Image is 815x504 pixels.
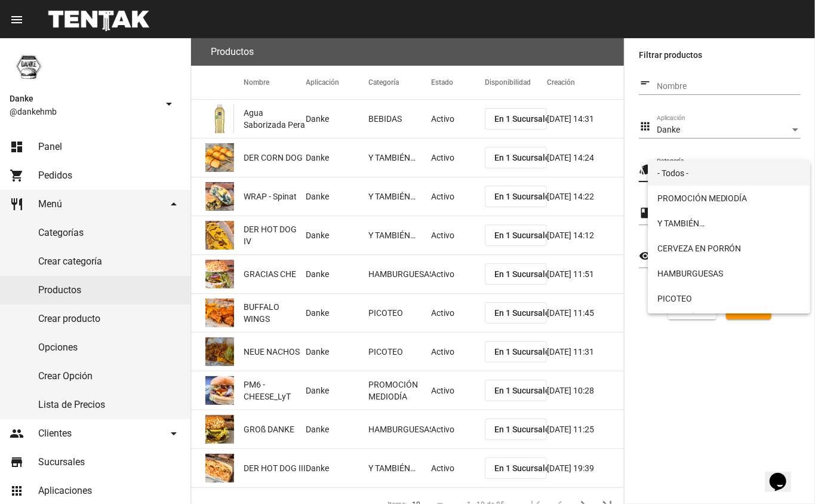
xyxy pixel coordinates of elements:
span: CERVEZA EN PORRÓN [657,236,801,261]
span: HAMBURGUESAS [657,261,801,286]
span: Y TAMBIÉN… [657,211,801,236]
span: PICOTEO [657,286,801,311]
span: PROMOCIÓN MEDIODÍA [657,186,801,211]
span: CERVEZA EN LATA [657,311,801,336]
span: - Todos - [657,161,801,186]
iframe: chat widget [765,456,803,492]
